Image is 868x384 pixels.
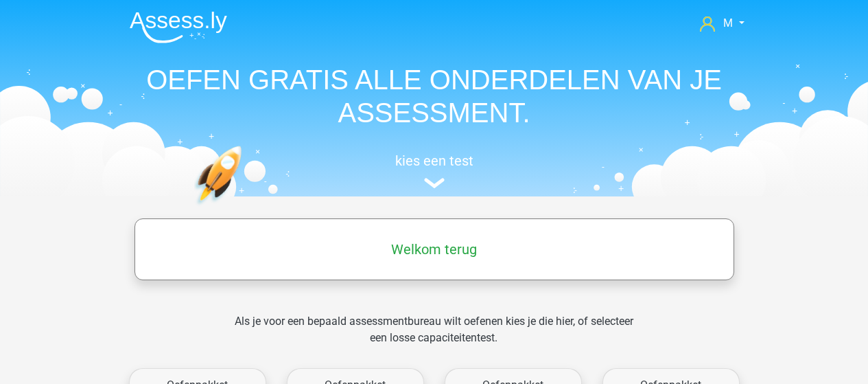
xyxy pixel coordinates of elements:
[141,241,727,258] h5: Welkom terug
[119,153,750,189] a: kies een test
[224,313,644,363] div: Als je voor een bepaald assessmentbureau wilt oefenen kies je die hier, of selecteer een losse ca...
[694,15,749,32] a: M
[119,153,750,169] h5: kies een test
[723,16,733,30] span: M
[424,178,445,188] img: assessment
[130,11,227,43] img: Assessly
[194,146,295,270] img: oefenen
[119,63,750,129] h1: OEFEN GRATIS ALLE ONDERDELEN VAN JE ASSESSMENT.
